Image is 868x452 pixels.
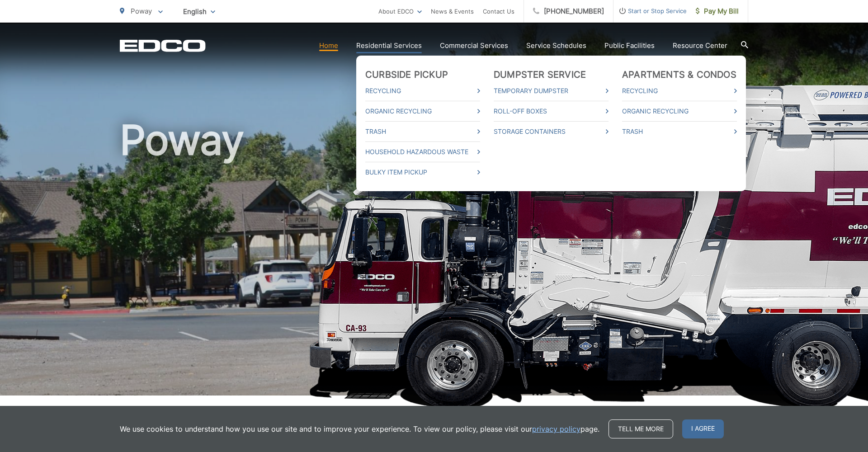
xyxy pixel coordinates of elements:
span: Poway [131,7,152,15]
a: Temporary Dumpster [494,85,609,96]
a: Apartments & Condos [622,69,736,80]
a: Home [319,40,338,51]
span: I agree [682,419,724,438]
a: Roll-Off Boxes [494,106,609,117]
a: Contact Us [483,6,514,17]
a: EDCD logo. Return to the homepage. [120,39,206,52]
a: Service Schedules [526,40,586,51]
a: Bulky Item Pickup [365,167,480,178]
a: Dumpster Service [494,69,586,80]
a: Trash [365,126,480,137]
a: Household Hazardous Waste [365,146,480,157]
a: privacy policy [532,424,580,434]
h1: Poway [120,118,748,404]
a: Trash [622,126,737,137]
a: Tell me more [609,419,673,438]
a: News & Events [431,6,474,17]
a: Organic Recycling [622,106,737,117]
a: Curbside Pickup [365,69,448,80]
a: Recycling [622,85,737,96]
a: Public Facilities [604,40,655,51]
span: Pay My Bill [696,6,739,17]
a: Storage Containers [494,126,609,137]
a: Residential Services [356,40,422,51]
a: Resource Center [673,40,727,51]
a: Organic Recycling [365,106,480,117]
a: Commercial Services [440,40,508,51]
a: Recycling [365,85,480,96]
a: About EDCO [378,6,422,17]
p: We use cookies to understand how you use our site and to improve your experience. To view our pol... [120,424,599,434]
span: English [176,4,222,19]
